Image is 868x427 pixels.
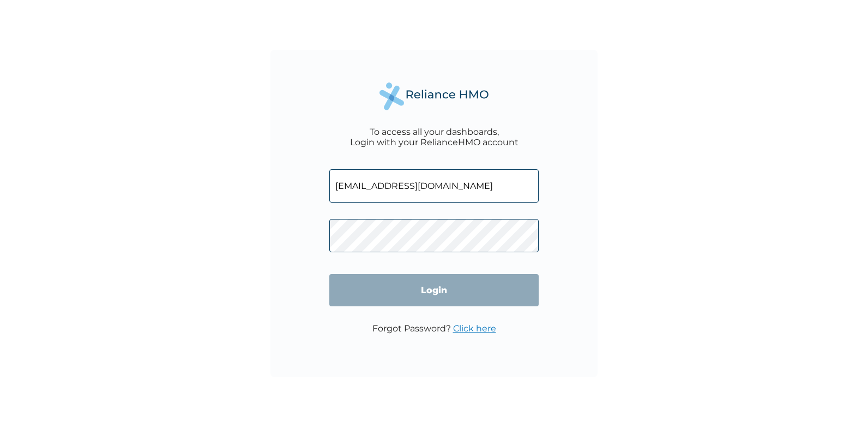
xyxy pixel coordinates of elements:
[350,127,519,147] div: To access all your dashboards, Login with your RelianceHMO account
[453,323,496,334] a: Click here
[329,169,539,203] input: Email address or HMO ID
[329,274,539,306] input: Login
[379,82,489,110] img: Reliance Health's Logo
[372,323,496,334] p: Forgot Password?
